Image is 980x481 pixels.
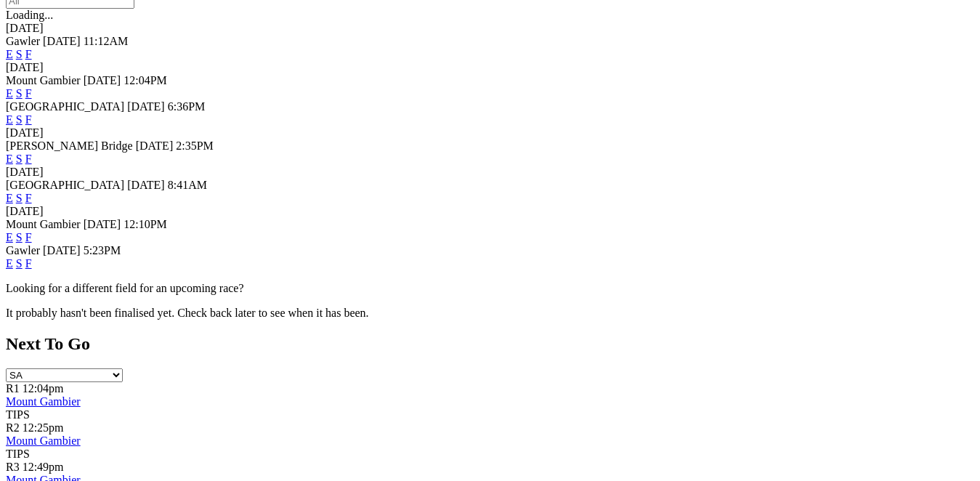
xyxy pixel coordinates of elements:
[6,166,974,179] div: [DATE]
[84,35,129,47] span: 11:12AM
[6,244,40,256] span: Gawler
[6,179,124,191] span: [GEOGRAPHIC_DATA]
[23,461,64,473] span: 12:49pm
[127,179,165,191] span: [DATE]
[6,382,20,395] span: R1
[16,257,23,270] a: S
[6,461,20,473] span: R3
[6,231,13,243] a: E
[6,448,30,460] span: TIPS
[6,421,20,434] span: R2
[6,140,133,152] span: [PERSON_NAME] Bridge
[23,382,64,395] span: 12:04pm
[25,257,32,270] a: F
[25,113,32,126] a: F
[6,192,13,204] a: E
[6,205,974,218] div: [DATE]
[6,126,974,140] div: [DATE]
[6,61,974,74] div: [DATE]
[6,48,13,60] a: E
[6,9,53,21] span: Loading...
[123,74,167,86] span: 12:04PM
[6,218,81,230] span: Mount Gambier
[43,244,81,256] span: [DATE]
[136,140,174,152] span: [DATE]
[6,22,974,35] div: [DATE]
[123,218,167,230] span: 12:10PM
[176,140,214,152] span: 2:35PM
[6,113,13,126] a: E
[6,257,13,270] a: E
[84,74,121,86] span: [DATE]
[6,35,40,47] span: Gawler
[16,192,23,204] a: S
[6,100,124,113] span: [GEOGRAPHIC_DATA]
[16,113,23,126] a: S
[6,307,369,319] partial: It probably hasn't been finalised yet. Check back later to see when it has been.
[6,87,13,100] a: E
[43,35,81,47] span: [DATE]
[25,87,32,100] a: F
[6,153,13,165] a: E
[16,153,23,165] a: S
[16,231,23,243] a: S
[25,231,32,243] a: F
[25,153,32,165] a: F
[16,48,23,60] a: S
[6,334,974,354] h2: Next To Go
[6,282,974,295] p: Looking for a different field for an upcoming race?
[6,408,30,421] span: TIPS
[168,179,207,191] span: 8:41AM
[16,87,23,100] a: S
[84,218,121,230] span: [DATE]
[84,244,121,256] span: 5:23PM
[25,48,32,60] a: F
[6,395,81,408] a: Mount Gambier
[6,74,81,86] span: Mount Gambier
[23,421,64,434] span: 12:25pm
[168,100,206,113] span: 6:36PM
[25,192,32,204] a: F
[6,434,81,447] a: Mount Gambier
[127,100,165,113] span: [DATE]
